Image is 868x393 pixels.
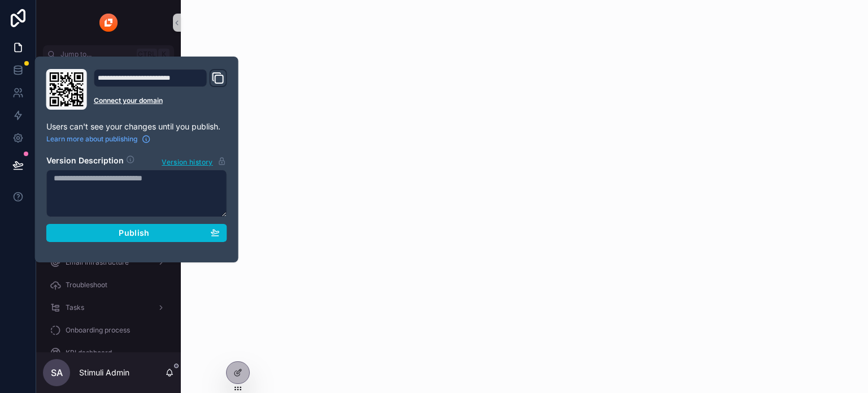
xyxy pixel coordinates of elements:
[161,155,227,167] button: Version history
[79,367,129,378] p: Stimuli Admin
[66,258,129,267] span: Email Infrastructure
[43,45,174,63] button: Jump to...CtrlK
[119,228,149,238] span: Publish
[51,366,63,379] span: SA
[94,96,227,105] a: Connect your domain
[43,343,174,363] a: KPI dashboard
[43,297,174,318] a: Tasks
[46,155,124,167] h2: Version Description
[46,121,227,132] p: Users can't see your changes until you publish.
[94,69,227,110] div: Domain and Custom Link
[46,135,137,144] span: Learn more about publishing
[43,320,174,340] a: Onboarding process
[60,50,132,59] span: Jump to...
[66,303,84,312] span: Tasks
[162,156,212,167] span: Version history
[99,14,118,32] img: App logo
[46,224,227,242] button: Publish
[66,348,112,357] span: KPI dashboard
[43,252,174,273] a: Email Infrastructure
[46,135,151,144] a: Learn more about publishing
[43,275,174,295] a: Troubleshoot
[159,50,168,59] span: K
[137,49,157,60] span: Ctrl
[66,280,107,290] span: Troubleshoot
[66,326,130,335] span: Onboarding process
